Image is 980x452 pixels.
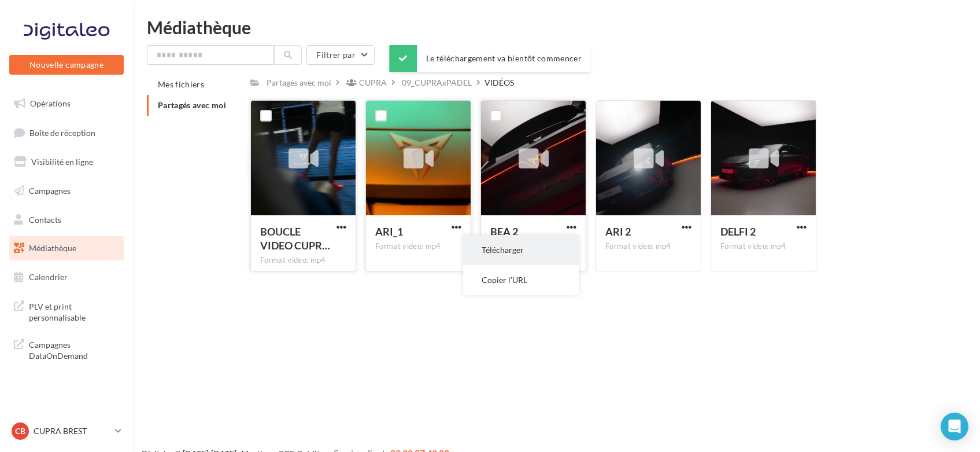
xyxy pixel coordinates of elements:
div: Médiathèque [147,19,966,36]
span: Médiathèque [29,243,76,253]
p: CUPRA BREST [34,425,110,437]
div: Format video: mp4 [720,241,807,252]
span: Mes fichiers [158,79,204,89]
button: Télécharger [463,235,579,265]
div: 09_CUPRAxPADEL [402,77,472,89]
span: Campagnes [29,186,71,196]
a: Médiathèque [7,236,126,260]
button: Copier l'URL [463,265,579,295]
span: Opérations [30,98,71,108]
div: Partagés avec moi [267,77,331,89]
span: BOUCLE VIDEO CUPRA PADEL [260,225,330,252]
a: CB CUPRA BREST [9,420,124,442]
div: Format video: mp4 [375,241,461,252]
button: Filtrer par [306,45,375,65]
div: CUPRA [359,77,387,89]
span: Contacts [29,214,61,224]
a: Opérations [7,91,126,116]
span: BEA 2 [490,225,518,238]
span: Calendrier [29,272,68,282]
a: Visibilité en ligne [7,150,126,174]
span: ARI_1 [375,225,403,238]
div: Format video: mp4 [605,241,691,252]
a: Contacts [7,208,126,232]
button: Nouvelle campagne [9,55,124,75]
a: PLV et print personnalisable [7,294,126,328]
a: Campagnes DataOnDemand [7,332,126,366]
span: CB [15,425,25,437]
span: Partagés avec moi [158,100,226,110]
div: Open Intercom Messenger [941,413,968,440]
span: PLV et print personnalisable [29,299,119,324]
div: VIDÉOS [485,77,514,89]
span: ARI 2 [605,225,631,238]
span: Visibilité en ligne [31,157,93,167]
span: Campagnes DataOnDemand [29,337,119,362]
span: DELFI 2 [720,225,756,238]
div: Format video: mp4 [260,255,346,266]
a: Calendrier [7,265,126,289]
div: Le téléchargement va bientôt commencer [389,45,591,72]
a: Boîte de réception [7,120,126,145]
a: Campagnes [7,179,126,203]
span: Boîte de réception [29,127,95,137]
